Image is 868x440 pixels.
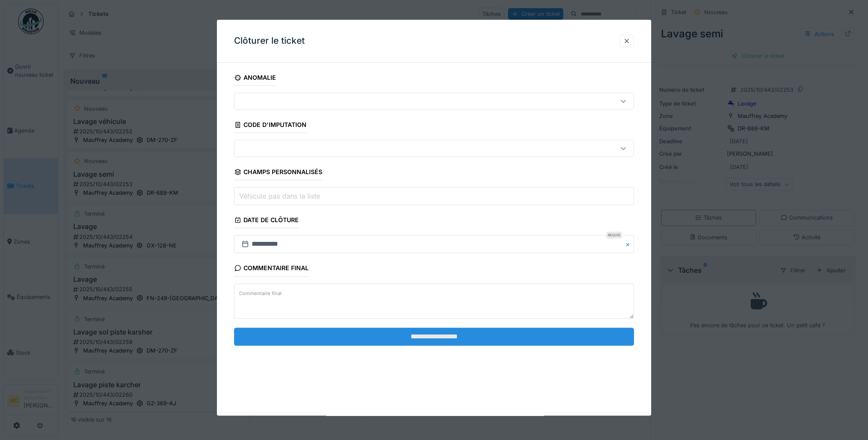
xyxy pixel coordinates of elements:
button: Close [625,235,634,253]
div: Requis [606,232,622,239]
div: Anomalie [234,71,276,86]
h3: Clôturer le ticket [234,36,305,46]
div: Champs personnalisés [234,166,322,180]
div: Date de clôture [234,214,299,228]
div: Commentaire final [234,262,309,277]
label: Véhicule pas dans la liste [237,191,322,201]
label: Commentaire final [237,288,283,299]
div: Code d'imputation [234,118,306,133]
